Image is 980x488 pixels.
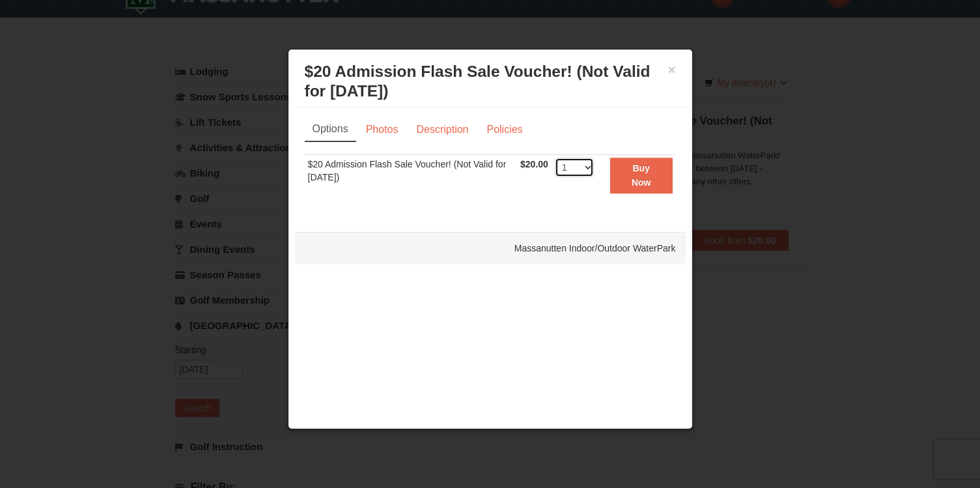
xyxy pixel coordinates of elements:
div: Massanutten Indoor/Outdoor WaterPark [295,232,686,265]
a: Photos [357,117,407,142]
a: Description [408,117,477,142]
a: Options [305,117,356,142]
strong: Buy Now [632,163,651,188]
td: $20 Admission Flash Sale Voucher! (Not Valid for [DATE]) [305,154,518,195]
button: × [668,63,676,76]
h3: $20 Admission Flash Sale Voucher! (Not Valid for [DATE]) [305,62,676,101]
span: $20.00 [520,159,548,169]
button: Buy Now [610,158,673,194]
a: Policies [478,117,531,142]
